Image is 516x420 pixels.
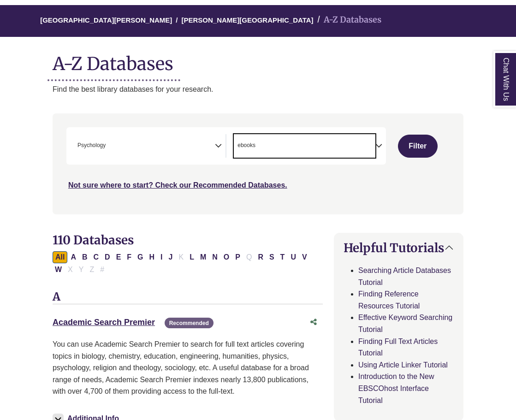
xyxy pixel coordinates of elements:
[53,232,134,248] span: 110 Databases
[267,251,277,263] button: Filter Results S
[221,251,232,263] button: Filter Results O
[53,5,463,37] nav: breadcrumb
[197,251,209,263] button: Filter Results M
[358,373,434,404] a: Introduction to the New EBSCOhost Interface Tutorial
[209,251,220,263] button: Filter Results N
[314,13,381,27] li: A-Z Databases
[40,15,172,24] a: [GEOGRAPHIC_DATA][PERSON_NAME]
[68,251,79,263] button: Filter Results A
[158,251,165,263] button: Filter Results I
[102,251,113,263] button: Filter Results D
[358,314,452,333] a: Effective Keyword Searching Tutorial
[53,83,463,95] p: Find the best library databases for your research.
[234,141,255,150] li: ebooks
[166,251,176,263] button: Filter Results J
[79,251,90,263] button: Filter Results B
[53,253,311,273] div: Alpha-list to filter by first letter of database name
[53,251,67,263] button: All
[398,135,438,158] button: Submit for Search Results
[358,337,438,357] a: Finding Full Text Articles Tutorial
[53,338,323,397] p: You can use Academic Search Premier to search for full text articles covering topics in biology, ...
[237,141,255,150] span: ebooks
[278,251,288,263] button: Filter Results T
[77,141,106,150] span: Psychology
[255,251,266,263] button: Filter Results R
[181,15,313,24] a: [PERSON_NAME][GEOGRAPHIC_DATA]
[358,361,448,369] a: Using Article Linker Tutorial
[74,141,106,150] li: Psychology
[334,233,463,262] button: Helpful Tutorials
[53,113,463,214] nav: Search filters
[107,143,112,150] textarea: Search
[257,143,261,150] textarea: Search
[304,314,323,331] button: Share this database
[299,251,310,263] button: Filter Results V
[91,251,102,263] button: Filter Results C
[358,266,451,286] a: Searching Article Databases Tutorial
[135,251,146,263] button: Filter Results G
[124,251,134,263] button: Filter Results F
[358,290,420,310] a: Finding Reference Resources Tutorial
[113,251,124,263] button: Filter Results E
[232,251,243,263] button: Filter Results P
[288,251,299,263] button: Filter Results U
[53,318,155,327] a: Academic Search Premier
[68,181,287,189] a: Not sure where to start? Check our Recommended Databases.
[53,46,463,74] h1: A-Z Databases
[52,264,65,276] button: Filter Results W
[53,290,323,304] h3: A
[187,251,197,263] button: Filter Results L
[165,318,214,328] span: Recommended
[147,251,158,263] button: Filter Results H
